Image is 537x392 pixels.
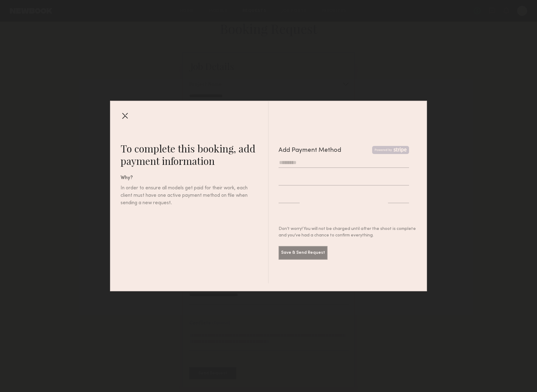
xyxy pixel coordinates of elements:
[121,142,268,167] div: To complete this booking, add payment information
[121,174,268,182] div: Why?
[279,177,409,183] iframe: Secure card number input frame
[279,146,341,155] div: Add Payment Method
[279,195,300,201] iframe: Secure expiration date input frame
[279,226,417,239] div: Don’t worry! You will not be charged until after the shoot is complete and you’ve had a chance to...
[121,184,248,207] div: In order to ensure all models get paid for their work, each client must have one active payment m...
[388,195,409,201] iframe: Secure CVC input frame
